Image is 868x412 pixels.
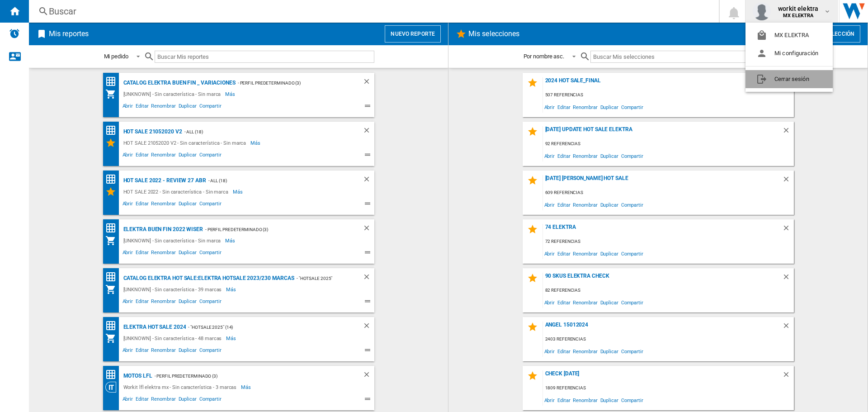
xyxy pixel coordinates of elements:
button: Cerrar sesión [745,70,833,88]
button: MX ELEKTRA [745,26,833,44]
button: Mi configuración [745,44,833,62]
